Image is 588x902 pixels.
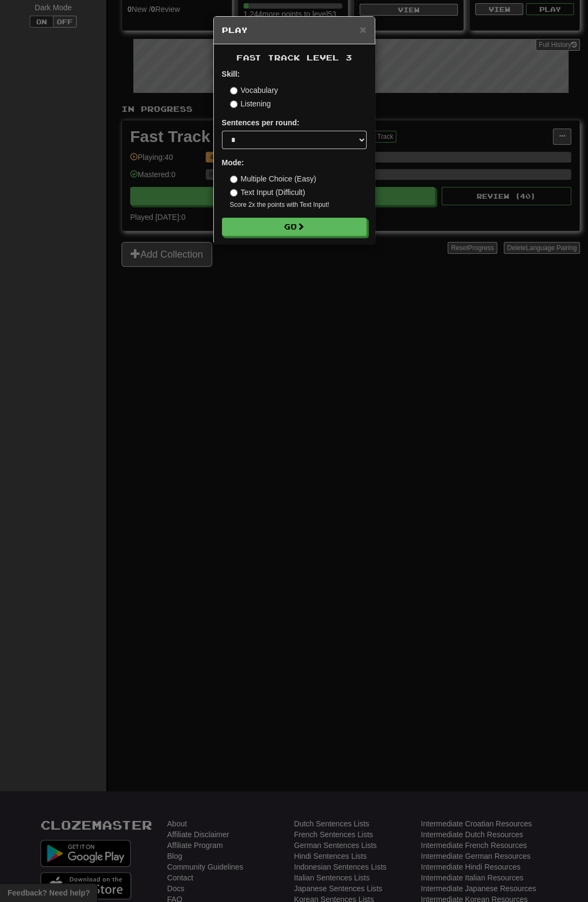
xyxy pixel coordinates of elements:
label: Listening [230,98,271,109]
span: Fast Track Level 3 [236,53,352,62]
label: Vocabulary [230,85,278,96]
small: Score 2x the points with Text Input ! [230,200,367,210]
button: Go [222,218,367,236]
strong: Mode: [222,158,244,167]
label: Multiple Choice (Easy) [230,173,316,184]
strong: Skill: [222,70,240,78]
label: Text Input (Difficult) [230,187,306,198]
button: Close [360,24,366,35]
h5: Play [222,25,367,36]
input: Vocabulary [230,87,238,95]
input: Listening [230,100,238,108]
span: × [360,23,366,36]
label: Sentences per round: [222,117,300,128]
input: Text Input (Difficult) [230,189,238,197]
input: Multiple Choice (Easy) [230,176,238,183]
